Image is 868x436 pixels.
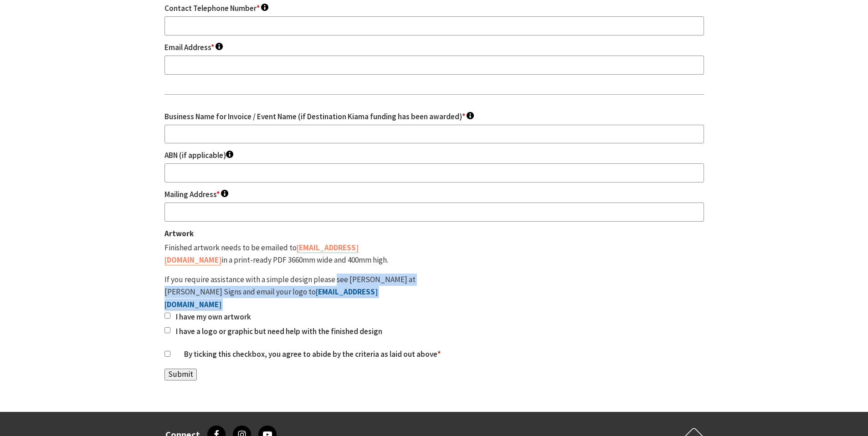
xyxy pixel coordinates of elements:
input: Submit [164,369,197,380]
label: I have my own artwork [176,311,416,323]
label: By ticking this checkbox, you agree to abide by the criteria as laid out above [184,348,441,360]
p: If you require assistance with a simple design please see [PERSON_NAME] at [PERSON_NAME] Signs an... [164,274,416,311]
label: Business Name for Invoice / Event Name (if Destination Kiama funding has been awarded) [164,112,474,122]
label: Mailing Address [164,189,228,199]
span: Artwork [164,228,194,238]
label: ABN (if applicable) [164,150,233,160]
label: Contact Telephone Number [164,3,268,13]
label: Email Address [164,42,223,52]
label: I have a logo or graphic but need help with the finished design [176,325,416,338]
a: [EMAIL_ADDRESS][DOMAIN_NAME] [164,287,378,309]
p: Finished artwork needs to be emailed to in a print-ready PDF 3660mm wide and 400mm high. [164,242,416,266]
